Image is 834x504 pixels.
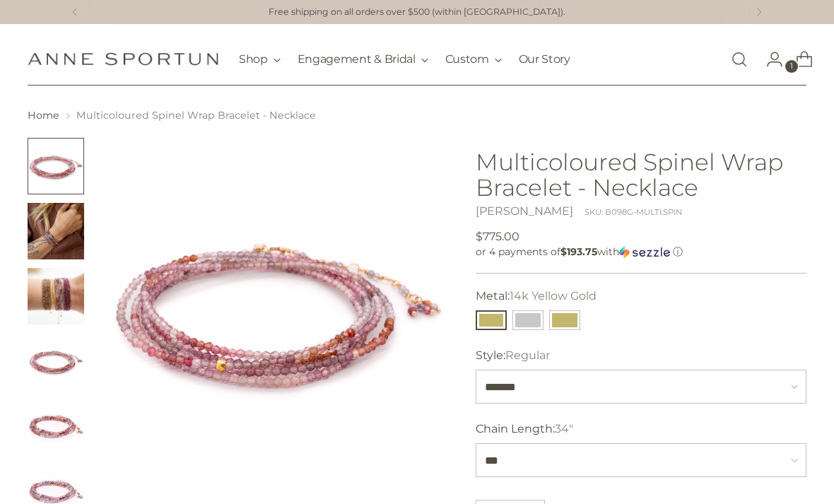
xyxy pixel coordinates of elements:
button: Change image to image 3 [28,268,84,324]
a: Home [28,109,59,122]
span: 34" [555,422,573,435]
a: Go to the account page [755,45,783,74]
button: Change image to image 2 [28,203,84,259]
span: 14k Yellow Gold [510,289,597,303]
button: Change image to image 1 [28,138,84,194]
nav: breadcrumbs [28,108,806,123]
button: Change image to image 5 [28,398,84,455]
button: Custom [445,44,502,75]
span: $193.75 [560,245,597,258]
label: Chain Length: [476,421,573,438]
a: Our Story [519,44,570,75]
label: Metal: [476,288,597,305]
a: Anne Sportun Fine Jewellery [28,52,218,66]
div: or 4 payments of with [476,245,806,259]
img: Sezzle [619,246,670,259]
img: Multicoloured Spinel Wrap Bracelet - Necklace [104,138,448,482]
button: 14k White Gold [512,310,544,330]
span: Multicoloured Spinel Wrap Bracelet - Necklace [76,109,316,122]
div: or 4 payments of$193.75withSezzle Click to learn more about Sezzle [476,245,806,259]
button: 18k Yellow Gold [549,310,580,330]
div: SKU: B098G-MULTI.SPIN [585,206,682,218]
a: [PERSON_NAME] [476,204,573,218]
button: Engagement & Bridal [298,44,428,75]
a: Open search modal [725,45,753,74]
span: 1 [785,60,798,73]
a: Open cart modal [785,45,813,74]
label: Style: [476,347,550,364]
span: Regular [505,348,550,362]
button: Shop [239,44,281,75]
p: Free shipping on all orders over $500 (within [GEOGRAPHIC_DATA]). [269,6,565,19]
button: 14k Yellow Gold [476,310,507,330]
button: Change image to image 4 [28,333,84,389]
h1: Multicoloured Spinel Wrap Bracelet - Necklace [476,149,806,201]
span: $775.00 [476,228,519,245]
